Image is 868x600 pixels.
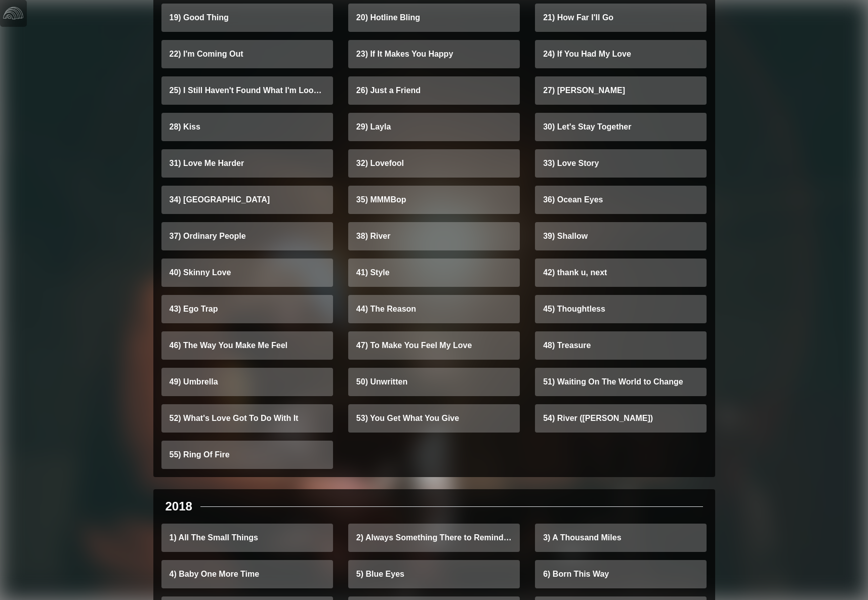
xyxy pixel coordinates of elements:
[161,404,333,433] a: 52) What's Love Got To Do With It
[348,149,520,178] a: 32) Lovefool
[348,560,520,588] a: 5) Blue Eyes
[161,222,333,250] a: 37) Ordinary People
[348,259,520,287] a: 41) Style
[535,368,707,396] a: 51) Waiting On The World to Change
[161,295,333,323] a: 43) Ego Trap
[348,222,520,250] a: 38) River
[535,40,707,68] a: 24) If You Had My Love
[348,368,520,396] a: 50) Unwritten
[161,560,333,588] a: 4) Baby One More Time
[535,222,707,250] a: 39) Shallow
[535,76,707,105] a: 27) [PERSON_NAME]
[161,524,333,552] a: 1) All The Small Things
[535,560,707,588] a: 6) Born This Way
[348,113,520,141] a: 29) Layla
[348,295,520,323] a: 44) The Reason
[3,3,23,23] img: logo-white-4c48a5e4bebecaebe01ca5a9d34031cfd3d4ef9ae749242e8c4bf12ef99f53e8.png
[535,4,707,32] a: 21) How Far I'll Go
[348,404,520,433] a: 53) You Get What You Give
[535,149,707,178] a: 33) Love Story
[161,4,333,32] a: 19) Good Thing
[348,40,520,68] a: 23) If It Makes You Happy
[348,186,520,214] a: 35) MMMBop
[161,76,333,105] a: 25) I Still Haven't Found What I'm Looking For
[535,404,707,433] a: 54) River ([PERSON_NAME])
[348,76,520,105] a: 26) Just a Friend
[348,524,520,552] a: 2) Always Something There to Remind Me
[161,441,333,469] a: 55) Ring Of Fire
[161,186,333,214] a: 34) [GEOGRAPHIC_DATA]
[161,113,333,141] a: 28) Kiss
[166,497,192,516] div: 2018
[161,149,333,178] a: 31) Love Me Harder
[535,524,707,552] a: 3) A Thousand Miles
[535,113,707,141] a: 30) Let's Stay Together
[348,331,520,360] a: 47) To Make You Feel My Love
[535,331,707,360] a: 48) Treasure
[161,368,333,396] a: 49) Umbrella
[535,259,707,287] a: 42) thank u, next
[161,40,333,68] a: 22) I'm Coming Out
[161,331,333,360] a: 46) The Way You Make Me Feel
[161,259,333,287] a: 40) Skinny Love
[535,295,707,323] a: 45) Thoughtless
[535,186,707,214] a: 36) Ocean Eyes
[348,4,520,32] a: 20) Hotline Bling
